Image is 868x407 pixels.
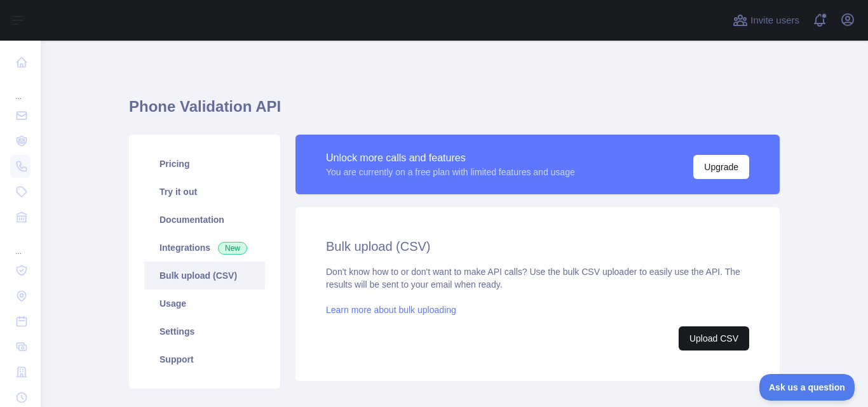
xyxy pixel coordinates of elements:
[10,231,31,257] div: ...
[144,150,265,178] a: Pricing
[730,10,802,30] button: Invite users
[326,265,749,350] div: Don't know how to or don't want to make API calls? Use the bulk CSV uploader to easily use the AP...
[326,166,575,178] div: You are currently on a free plan with limited features and usage
[693,155,749,179] button: Upgrade
[759,374,855,401] iframe: Toggle Customer Support
[144,178,265,206] a: Try it out
[144,290,265,317] a: Usage
[129,97,780,127] h1: Phone Validation API
[144,317,265,345] a: Settings
[750,13,799,28] span: Invite users
[326,305,456,315] a: Learn more about bulk uploading
[679,326,749,350] button: Upload CSV
[326,237,749,255] h2: Bulk upload (CSV)
[144,234,265,262] a: Integrations New
[144,262,265,290] a: Bulk upload (CSV)
[10,76,31,102] div: ...
[144,206,265,234] a: Documentation
[326,150,575,166] div: Unlock more calls and features
[218,242,247,255] span: New
[144,345,265,373] a: Support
